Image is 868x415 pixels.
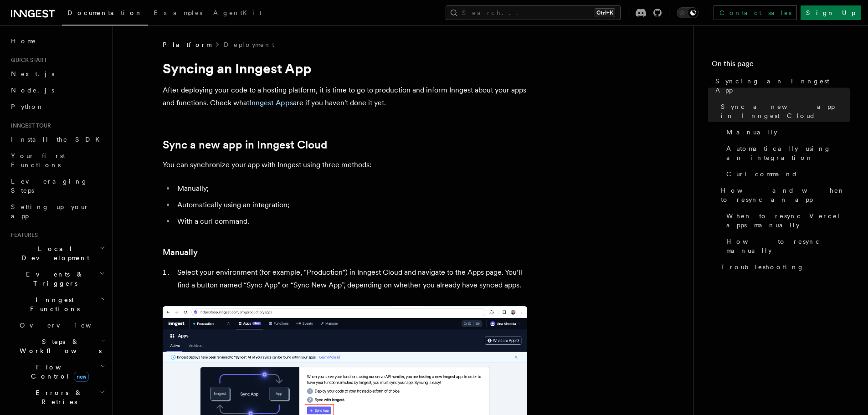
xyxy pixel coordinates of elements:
span: Syncing an Inngest App [715,77,850,95]
span: Sync a new app in Inngest Cloud [721,102,850,120]
span: Events & Triggers [7,270,99,288]
span: Troubleshooting [721,262,804,272]
span: Your first Functions [11,152,65,169]
button: Inngest Functions [7,292,107,317]
span: Documentation [67,9,143,16]
span: Platform [163,40,211,49]
a: Contact sales [714,5,797,20]
a: Curl command [723,166,850,182]
span: Install the SDK [11,136,105,143]
span: How to resync manually [726,237,850,255]
a: Manually [723,124,850,140]
span: Leveraging Steps [11,178,88,194]
a: How to resync manually [723,233,850,259]
kbd: Ctrl+K [595,8,615,17]
span: Overview [20,322,113,329]
button: Toggle dark mode [677,7,699,18]
li: Select your environment (for example, "Production") in Inngest Cloud and navigate to the Apps pag... [175,266,527,292]
li: With a curl command. [175,215,527,228]
a: Sign Up [801,5,861,20]
button: Local Development [7,241,107,266]
a: How and when to resync an app [717,182,850,208]
p: After deploying your code to a hosting platform, it is time to go to production and inform Innges... [163,84,527,109]
span: Steps & Workflows [16,337,102,355]
a: Automatically using an integration [723,140,850,166]
button: Errors & Retries [16,384,107,410]
span: Node.js [11,87,54,94]
a: Leveraging Steps [7,173,107,199]
span: Inngest tour [7,122,51,129]
span: Curl command [726,169,798,179]
a: Sync a new app in Inngest Cloud [163,138,327,151]
a: Documentation [62,3,148,26]
span: Setting up your app [11,203,89,220]
a: Sync a new app in Inngest Cloud [717,98,850,124]
span: Inngest Functions [7,295,98,313]
span: Features [7,231,38,239]
li: Automatically using an integration; [175,199,527,211]
span: Flow Control [16,363,100,381]
span: Automatically using an integration [726,144,850,162]
a: Install the SDK [7,131,107,148]
a: Inngest Apps [249,98,293,107]
p: You can synchronize your app with Inngest using three methods: [163,159,527,171]
span: Local Development [7,244,99,262]
span: When to resync Vercel apps manually [726,211,850,230]
span: new [74,372,89,382]
a: Your first Functions [7,148,107,173]
h4: On this page [712,58,850,73]
span: Quick start [7,56,47,64]
button: Flow Controlnew [16,359,107,384]
button: Search...Ctrl+K [446,5,621,20]
a: Node.js [7,82,107,98]
a: Next.js [7,66,107,82]
a: AgentKit [208,3,267,25]
span: Home [11,36,36,46]
button: Steps & Workflows [16,333,107,359]
span: Manually [726,128,777,137]
a: When to resync Vercel apps manually [723,208,850,233]
span: Examples [154,9,202,16]
li: Manually; [175,182,527,195]
a: Syncing an Inngest App [712,73,850,98]
a: Examples [148,3,208,25]
h1: Syncing an Inngest App [163,60,527,77]
span: Python [11,103,44,110]
a: Home [7,33,107,49]
a: Setting up your app [7,199,107,224]
span: AgentKit [213,9,262,16]
button: Events & Triggers [7,266,107,292]
a: Troubleshooting [717,259,850,275]
a: Overview [16,317,107,333]
a: Manually [163,246,198,259]
a: Python [7,98,107,115]
span: Errors & Retries [16,388,99,406]
a: Deployment [224,40,274,49]
span: Next.js [11,70,54,77]
span: How and when to resync an app [721,186,850,204]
